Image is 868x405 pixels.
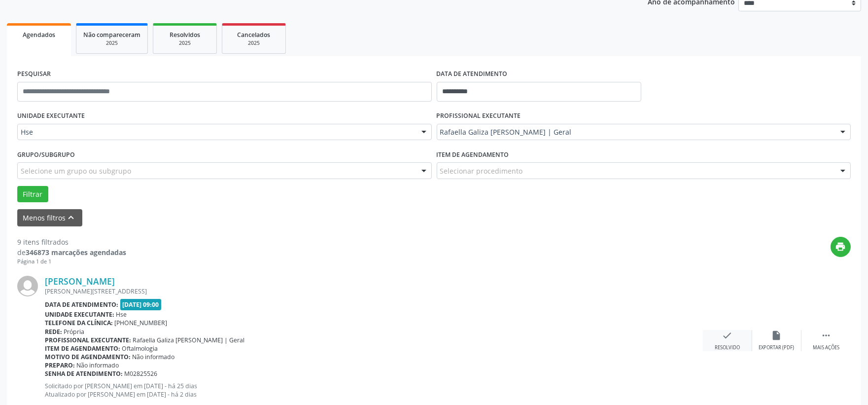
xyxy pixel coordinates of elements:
[813,344,839,351] div: Mais ações
[45,382,703,399] p: Solicitado por [PERSON_NAME] em [DATE] - há 25 dias Atualizado por [PERSON_NAME] em [DATE] - há 2...
[831,237,851,257] button: print
[17,209,82,226] button: Menos filtroskeyboard_arrow_up
[120,299,162,310] span: [DATE] 09:00
[45,276,115,287] a: [PERSON_NAME]
[45,310,114,319] b: Unidade executante:
[17,109,85,124] label: UNIDADE EXECUTANTE
[45,319,113,327] b: Telefone da clínica:
[160,39,209,47] div: 2025
[229,39,278,47] div: 2025
[17,247,126,258] div: de
[133,336,245,344] span: Rafaella Galiza [PERSON_NAME] | Geral
[64,328,85,336] span: Própria
[45,300,118,309] b: Data de atendimento:
[45,353,131,361] b: Motivo de agendamento:
[45,361,75,369] b: Preparo:
[835,241,846,252] i: print
[45,328,62,336] b: Rede:
[116,310,127,319] span: Hse
[45,344,120,353] b: Item de agendamento:
[722,330,733,341] i: check
[125,369,158,378] span: M02825526
[115,319,168,327] span: [PHONE_NUMBER]
[83,39,140,47] div: 2025
[17,276,38,296] img: img
[45,369,123,378] b: Senha de atendimento:
[66,212,77,223] i: keyboard_arrow_up
[17,67,51,82] label: PESQUISAR
[17,237,126,247] div: 9 itens filtrados
[17,186,48,203] button: Filtrar
[437,147,509,162] label: Item de agendamento
[715,344,740,351] div: Resolvido
[23,31,55,39] span: Agendados
[170,31,200,39] span: Resolvidos
[440,166,523,176] span: Selecionar procedimento
[821,330,832,341] i: 
[21,166,131,176] span: Selecione um grupo ou subgrupo
[759,344,795,351] div: Exportar (PDF)
[45,336,131,344] b: Profissional executante:
[83,31,140,39] span: Não compareceram
[133,353,175,361] span: Não informado
[437,109,521,124] label: PROFISSIONAL EXECUTANTE
[21,127,412,137] span: Hse
[17,147,75,162] label: Grupo/Subgrupo
[238,31,271,39] span: Cancelados
[440,127,831,137] span: Rafaella Galiza [PERSON_NAME] | Geral
[122,344,158,353] span: Oftalmologia
[17,258,126,266] div: Página 1 de 1
[26,248,126,257] strong: 346873 marcações agendadas
[437,67,508,82] label: DATA DE ATENDIMENTO
[77,361,119,369] span: Não informado
[771,330,782,341] i: insert_drive_file
[45,287,703,295] div: [PERSON_NAME][STREET_ADDRESS]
